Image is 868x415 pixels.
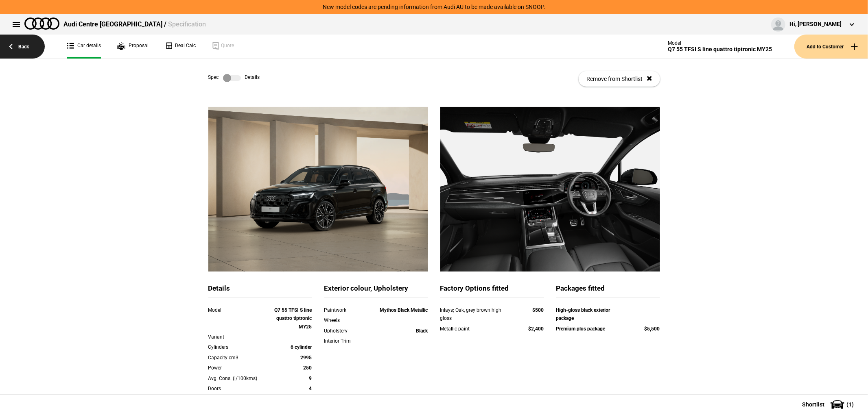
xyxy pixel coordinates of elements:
div: Paintwork [324,306,366,314]
strong: 250 [304,365,312,371]
a: Deal Calc [165,35,196,59]
img: audi.png [24,17,59,30]
button: Add to Customer [794,35,868,59]
div: Wheels [324,316,366,324]
strong: 4 [309,386,312,391]
div: Model [668,40,772,46]
div: Power [208,364,271,372]
div: Exterior colour, Upholstery [324,284,428,298]
span: ( 1 ) [846,402,854,407]
div: Q7 55 TFSI S line quattro tiptronic MY25 [668,46,772,53]
div: Variant [208,333,271,341]
div: Cylinders [208,343,271,351]
div: Doors [208,385,271,393]
button: Remove from Shortlist [579,71,660,87]
div: Model [208,306,271,314]
span: Shortlist [802,402,824,407]
div: Factory Options fitted [440,284,544,298]
span: Specification [168,20,206,28]
strong: Premium plus package [556,326,606,332]
strong: Black [416,328,428,334]
strong: $5,500 [645,326,660,332]
strong: Mythos Black Metallic [380,307,428,313]
div: Packages fitted [556,284,660,298]
div: Inlays; Oak, grey brown high gloss [440,306,513,323]
strong: $2,400 [529,326,544,332]
button: Shortlist(1) [790,394,868,415]
div: Capacity cm3 [208,354,271,362]
div: Interior Trim [324,337,366,345]
div: Details [208,284,312,298]
strong: $500 [533,307,544,313]
strong: High-gloss black exterior package [556,307,610,321]
div: Audi Centre [GEOGRAPHIC_DATA] / [63,20,206,29]
div: Avg. Cons. (l/100kms) [208,374,271,382]
strong: Q7 55 TFSI S line quattro tiptronic MY25 [275,307,312,330]
strong: 6 cylinder [291,344,312,350]
strong: 2995 [301,355,312,361]
a: Car details [67,35,101,59]
div: Hi, [PERSON_NAME] [789,20,842,28]
div: Metallic paint [440,325,513,333]
strong: 9 [309,376,312,381]
a: Proposal [117,35,149,59]
div: Upholstery [324,327,366,335]
div: Spec Details [208,74,260,82]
